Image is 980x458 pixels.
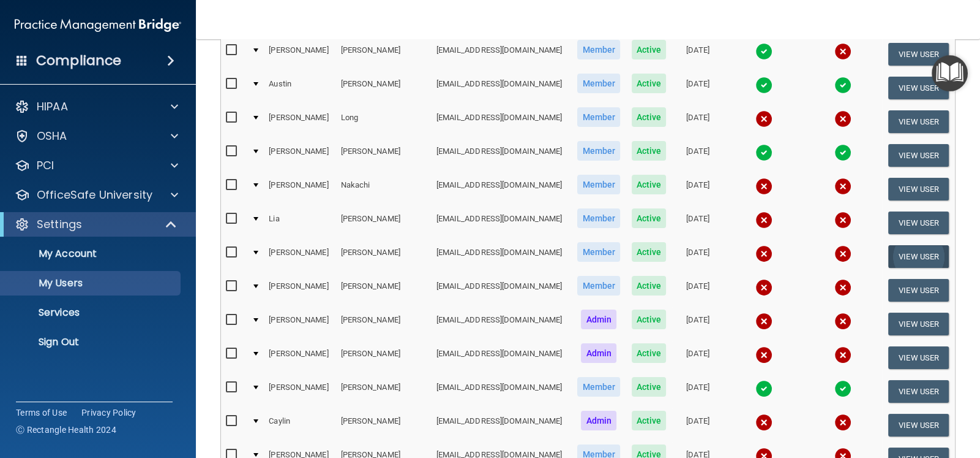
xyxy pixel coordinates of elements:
td: [PERSON_NAME] [264,105,335,139]
td: [EMAIL_ADDRESS][DOMAIN_NAME] [432,408,572,442]
span: Member [577,175,620,194]
img: tick.e7d51cea.svg [834,380,851,397]
a: OfficeSafe University [15,188,178,202]
a: OSHA [15,129,178,143]
button: View User [888,43,949,66]
a: Privacy Policy [81,406,137,419]
td: [EMAIL_ADDRESS][DOMAIN_NAME] [432,172,572,206]
button: View User [888,245,949,268]
td: [PERSON_NAME] [336,71,432,105]
td: [PERSON_NAME] [264,37,335,71]
td: Nakachi [336,172,432,206]
img: cross.ca9f0e7f.svg [834,414,851,431]
img: tick.e7d51cea.svg [755,77,772,94]
td: [EMAIL_ADDRESS][DOMAIN_NAME] [432,37,572,71]
td: [DATE] [672,139,724,172]
span: Ⓒ Rectangle Health 2024 [16,424,116,436]
td: [DATE] [672,71,724,105]
button: View User [888,144,949,167]
td: [PERSON_NAME] [336,408,432,442]
img: cross.ca9f0e7f.svg [755,279,772,296]
span: Member [577,107,620,127]
img: tick.e7d51cea.svg [834,77,851,94]
td: [PERSON_NAME] [336,37,432,71]
td: Lia [264,206,335,240]
a: Terms of Use [16,406,67,419]
td: [DATE] [672,206,724,240]
td: Long [336,105,432,139]
button: View User [888,178,949,200]
span: Member [577,276,620,296]
td: [DATE] [672,408,724,442]
p: Services [8,307,175,319]
span: Active [632,343,667,363]
a: Settings [15,217,178,232]
span: Admin [581,310,616,329]
img: tick.e7d51cea.svg [834,144,851,161]
td: [DATE] [672,105,724,139]
img: cross.ca9f0e7f.svg [755,346,772,364]
td: [EMAIL_ADDRESS][DOMAIN_NAME] [432,139,572,172]
td: [PERSON_NAME] [264,172,335,206]
td: [DATE] [672,307,724,341]
p: PCI [37,158,54,173]
td: [PERSON_NAME] [336,139,432,172]
button: View User [888,212,949,234]
td: [PERSON_NAME] [264,273,335,307]
img: tick.e7d51cea.svg [755,43,772,60]
span: Active [632,276,667,296]
button: View User [888,414,949,437]
h4: Compliance [36,52,121,69]
img: PMB logo [15,13,181,37]
img: cross.ca9f0e7f.svg [834,110,851,128]
td: [EMAIL_ADDRESS][DOMAIN_NAME] [432,273,572,307]
td: [DATE] [672,273,724,307]
span: Member [577,377,620,397]
img: cross.ca9f0e7f.svg [755,212,772,229]
span: Active [632,377,667,397]
span: Admin [581,411,616,430]
td: [EMAIL_ADDRESS][DOMAIN_NAME] [432,341,572,375]
span: Active [632,74,667,93]
img: cross.ca9f0e7f.svg [834,346,851,364]
span: Member [577,74,620,93]
img: cross.ca9f0e7f.svg [834,212,851,229]
td: [EMAIL_ADDRESS][DOMAIN_NAME] [432,105,572,139]
td: [EMAIL_ADDRESS][DOMAIN_NAME] [432,240,572,273]
span: Active [632,141,667,161]
button: View User [888,346,949,369]
p: Settings [37,217,82,232]
img: cross.ca9f0e7f.svg [755,110,772,128]
td: [EMAIL_ADDRESS][DOMAIN_NAME] [432,206,572,240]
span: Member [577,208,620,228]
td: [PERSON_NAME] [336,206,432,240]
span: Active [632,208,667,228]
td: [PERSON_NAME] [264,375,335,408]
td: [PERSON_NAME] [336,240,432,273]
span: Active [632,40,667,59]
span: Member [577,40,620,59]
td: [PERSON_NAME] [264,307,335,341]
span: Active [632,310,667,329]
span: Member [577,141,620,161]
img: cross.ca9f0e7f.svg [834,178,851,195]
span: Active [632,411,667,430]
button: Open Resource Center [932,55,968,91]
td: [PERSON_NAME] [336,273,432,307]
td: [EMAIL_ADDRESS][DOMAIN_NAME] [432,71,572,105]
td: [DATE] [672,240,724,273]
a: HIPAA [15,99,178,114]
td: [PERSON_NAME] [336,375,432,408]
img: tick.e7d51cea.svg [755,144,772,161]
td: [DATE] [672,341,724,375]
span: Active [632,175,667,194]
button: View User [888,77,949,99]
td: Austin [264,71,335,105]
p: My Users [8,277,175,289]
span: Active [632,242,667,262]
td: [PERSON_NAME] [264,240,335,273]
p: Sign Out [8,336,175,348]
td: [PERSON_NAME] [264,341,335,375]
button: View User [888,110,949,133]
p: OSHA [37,129,67,143]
